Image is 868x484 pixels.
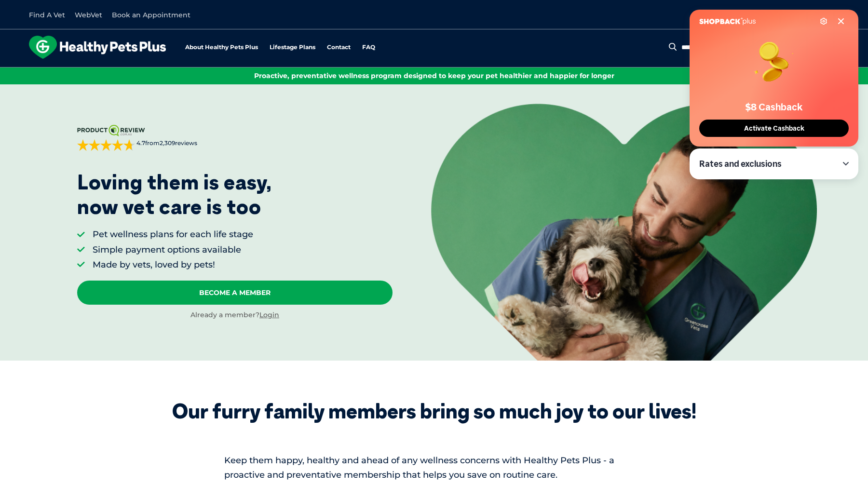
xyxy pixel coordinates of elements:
[254,71,614,80] span: Proactive, preventative wellness program designed to keep your pet healthier and happier for longer
[172,399,696,423] div: Our furry family members bring so much joy to our lives!
[93,259,253,271] li: Made by vets, loved by pets!
[224,455,614,480] span: Keep them happy, healthy and ahead of any wellness concerns with Healthy Pets Plus - a proactive ...
[93,229,253,241] li: Pet wellness plans for each life stage
[362,44,375,51] a: FAQ
[77,170,272,219] p: Loving them is easy, now vet care is too
[259,310,279,319] a: Login
[136,139,145,147] strong: 4.7
[270,44,315,51] a: Lifestage Plans
[733,7,839,22] a: Call Us1800 738 775
[135,139,197,148] span: from
[160,139,197,147] span: 2,309 reviews
[93,244,253,256] li: Simple payment options available
[431,104,817,360] img: <p>Loving them is easy, <br /> now vet care is too</p>
[667,42,679,52] button: Search
[77,125,392,151] a: 4.7from2,309reviews
[77,310,392,320] div: Already a member?
[29,36,166,59] img: hpp-logo
[185,44,258,51] a: About Healthy Pets Plus
[112,11,190,19] a: Book an Appointment
[29,11,65,19] a: Find A Vet
[77,281,392,305] a: Become A Member
[327,44,351,51] a: Contact
[77,139,135,151] div: 4.7 out of 5 stars
[75,11,102,19] a: WebVet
